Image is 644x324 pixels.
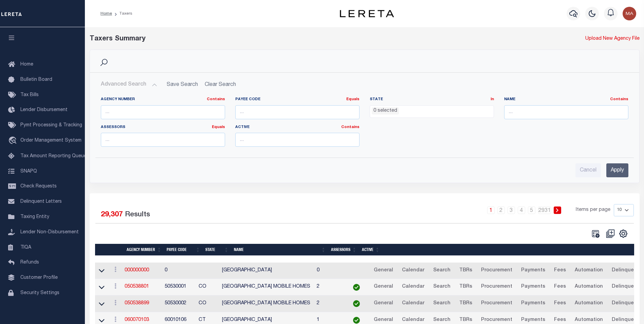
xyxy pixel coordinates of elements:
td: 2 [314,295,345,312]
img: check-icon-green.svg [353,317,360,324]
a: Payments [518,298,548,309]
th: Active: activate to sort column ascending [359,244,382,256]
a: Payments [518,282,548,292]
a: 3 [508,206,515,214]
th: Assessors: activate to sort column ascending [328,244,359,256]
input: Apply [606,163,628,177]
a: 050538801 [125,284,149,289]
a: Automation [572,265,606,276]
a: Upload New Agency File [585,35,640,43]
span: Security Settings [20,291,59,295]
button: Advanced Search [101,78,157,91]
span: Items per page [576,206,610,214]
a: Fees [551,298,569,309]
a: Payments [518,265,548,276]
a: TBRs [456,298,475,309]
span: Check Requests [20,184,57,189]
td: 0 [162,263,196,279]
a: 2931 [538,206,551,214]
td: [GEOGRAPHIC_DATA] [219,263,314,279]
a: Contains [610,97,628,101]
td: 2 [314,279,345,295]
a: 060070103 [125,318,149,322]
th: Payee Code: activate to sort column ascending [164,244,203,256]
input: ... [101,133,225,147]
label: State [370,97,494,103]
a: TBRs [456,265,475,276]
td: [GEOGRAPHIC_DATA] MOBILE HOMES [219,279,314,295]
a: Home [100,12,112,16]
img: logo-dark.svg [340,10,394,17]
a: Calendar [399,282,427,292]
td: CO [196,295,220,312]
span: Lender Non-Disbursement [20,230,79,235]
span: Order Management System [20,138,81,143]
a: General [371,282,396,292]
span: Home [20,62,33,67]
input: ... [235,105,360,119]
a: Automation [572,282,606,292]
a: Procurement [478,265,515,276]
a: General [371,265,396,276]
label: Active [235,125,360,130]
a: TBRs [456,282,475,292]
a: Contains [341,125,360,129]
span: Tax Bills [20,93,39,97]
a: Procurement [478,298,515,309]
a: Search [430,265,454,276]
span: SNAPQ [20,169,37,174]
span: Refunds [20,260,39,265]
a: Contains [207,97,225,101]
a: 2 [497,206,505,214]
label: Results [125,210,150,220]
td: 0 [314,263,345,279]
td: 50530002 [162,295,196,312]
span: Tax Amount Reporting Queue [20,154,87,159]
span: Lender Disbursement [20,108,68,112]
a: In [491,97,494,101]
th: State: activate to sort column ascending [203,244,231,256]
a: Procurement [478,282,515,292]
a: Calendar [399,298,427,309]
th: Name: activate to sort column ascending [231,244,328,256]
a: Equals [212,125,225,129]
a: Calendar [399,265,427,276]
a: Fees [551,265,569,276]
input: ... [504,105,628,119]
li: 0 selected [372,107,399,115]
label: Name [504,97,628,103]
label: Assessors [101,125,225,130]
span: Customer Profile [20,275,58,280]
a: 050538899 [125,301,149,306]
a: 000000000 [125,268,149,273]
input: Cancel [575,163,601,177]
div: Taxers Summary [90,34,500,44]
span: Pymt Processing & Tracking [20,123,82,128]
img: svg+xml;base64,PHN2ZyB4bWxucz0iaHR0cDovL3d3dy53My5vcmcvMjAwMC9zdmciIHBvaW50ZXItZXZlbnRzPSJub25lIi... [623,7,636,20]
label: Payee Code [235,97,360,103]
span: Taxing Entity [20,215,49,219]
img: check-icon-green.svg [353,284,360,291]
a: 5 [528,206,535,214]
a: General [371,298,396,309]
td: 50530001 [162,279,196,295]
a: Search [430,282,454,292]
span: TIQA [20,245,31,250]
input: ... [235,133,360,147]
label: Agency Number [101,97,225,103]
td: CO [196,279,220,295]
li: Taxers [112,11,132,17]
img: check-icon-green.svg [353,300,360,307]
span: 29,307 [101,211,123,218]
input: ... [101,105,225,119]
i: travel_explore [8,137,19,145]
a: Equals [346,97,360,101]
span: Delinquent Letters [20,199,62,204]
a: Automation [572,298,606,309]
span: Bulletin Board [20,77,52,82]
a: Fees [551,282,569,292]
a: Search [430,298,454,309]
th: Agency Number: activate to sort column ascending [124,244,164,256]
a: 1 [487,206,495,214]
a: 4 [518,206,525,214]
